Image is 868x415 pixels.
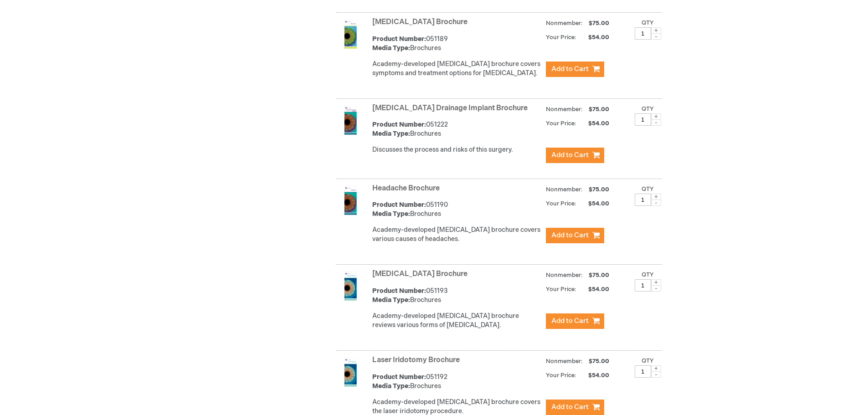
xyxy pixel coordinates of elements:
button: Add to Cart [546,313,604,329]
strong: Media Type: [372,210,410,218]
div: 051222 Brochures [372,120,541,138]
strong: Media Type: [372,44,410,52]
img: Glaucoma Brochure [336,20,365,49]
span: $54.00 [578,372,611,379]
span: Add to Cart [551,231,589,240]
strong: Nonmember: [546,356,583,367]
button: Add to Cart [546,61,604,77]
span: $54.00 [578,120,611,127]
label: Qty [642,19,654,26]
button: Add to Cart [546,148,604,163]
span: Add to Cart [551,403,589,411]
img: Laser Eye Surgery Brochure [336,272,365,301]
label: Qty [642,357,654,364]
a: Headache Brochure [372,184,440,193]
p: Discusses the process and risks of this surgery. [372,145,541,154]
div: 051193 Brochures [372,287,541,305]
img: Headache Brochure [336,186,365,215]
label: Qty [642,271,654,278]
strong: Your Price: [546,286,576,293]
strong: Media Type: [372,296,410,304]
span: Add to Cart [551,65,589,73]
a: [MEDICAL_DATA] Brochure [372,270,467,278]
span: $54.00 [578,286,611,293]
strong: Product Number: [372,121,426,128]
span: $75.00 [587,186,611,193]
div: 051190 Brochures [372,200,541,219]
input: Qty [635,365,651,378]
div: Academy-developed [MEDICAL_DATA] brochure covers symptoms and treatment options for [MEDICAL_DATA]. [372,60,541,78]
strong: Nonmember: [546,104,583,115]
strong: Your Price: [546,200,576,207]
strong: Product Number: [372,35,426,43]
input: Qty [635,27,651,40]
span: Add to Cart [551,317,589,325]
span: $75.00 [587,20,611,27]
strong: Your Price: [546,34,576,41]
a: [MEDICAL_DATA] Brochure [372,18,467,26]
input: Qty [635,113,651,126]
span: $75.00 [587,272,611,279]
div: 051189 Brochures [372,35,541,53]
input: Qty [635,194,651,206]
span: Add to Cart [551,151,589,159]
strong: Media Type: [372,382,410,390]
strong: Nonmember: [546,18,583,29]
div: 051192 Brochures [372,373,541,391]
div: Academy-developed [MEDICAL_DATA] brochure reviews various forms of [MEDICAL_DATA]. [372,312,541,330]
strong: Product Number: [372,287,426,295]
strong: Your Price: [546,372,576,379]
div: Academy-developed [MEDICAL_DATA] brochure covers various causes of headaches. [372,225,541,244]
strong: Nonmember: [546,184,583,195]
input: Qty [635,279,651,292]
label: Qty [642,105,654,113]
label: Qty [642,185,654,193]
span: $54.00 [578,34,611,41]
img: Glaucoma Drainage Implant Brochure [336,106,365,135]
button: Add to Cart [546,228,604,243]
span: $54.00 [578,200,611,207]
a: Laser Iridotomy Brochure [372,356,460,364]
strong: Your Price: [546,120,576,127]
img: Laser Iridotomy Brochure [336,358,365,387]
strong: Media Type: [372,130,410,138]
span: $75.00 [587,106,611,113]
a: [MEDICAL_DATA] Drainage Implant Brochure [372,104,528,113]
span: $75.00 [587,358,611,365]
button: Add to Cart [546,400,604,415]
strong: Nonmember: [546,270,583,281]
strong: Product Number: [372,373,426,381]
strong: Product Number: [372,201,426,209]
